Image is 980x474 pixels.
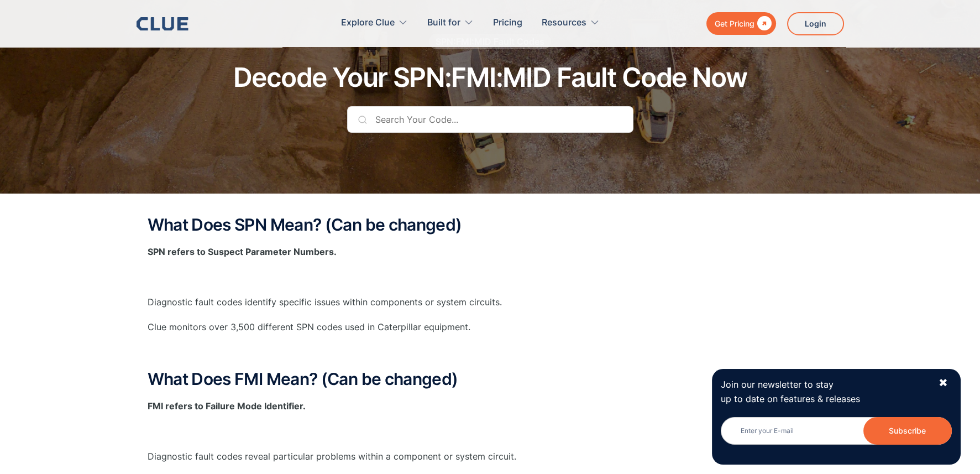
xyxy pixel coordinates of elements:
a: Login [787,12,844,35]
div: Resources [542,6,600,40]
strong: SPN refers to Suspect Parameter Numbers. [148,246,337,257]
a: Get Pricing [706,12,776,35]
div: Get Pricing [715,17,754,30]
strong: FMI refers to Failure Mode Identifier. [148,400,306,412]
form: Newsletter [721,417,952,456]
p: ‍ [148,424,833,438]
p: Clue monitors over 3,500 different SPN codes used in Caterpillar equipment. [148,320,833,334]
p: ‍ [148,345,833,359]
div: Explore Clue [341,6,395,40]
div: Explore Clue [341,6,408,40]
h2: What Does FMI Mean? (Can be changed) [148,370,833,388]
input: Enter your E-mail [721,417,952,445]
input: Search Your Code... [347,106,633,133]
p: Join our newsletter to stay up to date on features & releases [721,378,929,405]
div: Built for [427,6,460,40]
h2: What Does SPN Mean? (Can be changed) [148,216,833,234]
div: Resources [542,6,586,40]
div:  [754,17,772,30]
a: Pricing [493,6,522,40]
div: Built for [427,6,474,40]
p: Diagnostic fault codes reveal particular problems within a component or system circuit. [148,450,833,463]
div: ✖ [939,376,948,390]
h1: Decode Your SPN:FMI:MID Fault Code Now [233,63,747,92]
input: Subscribe [863,417,952,445]
p: Diagnostic fault codes identify specific issues within components or system circuits. [148,295,833,309]
p: ‍ [148,270,833,284]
